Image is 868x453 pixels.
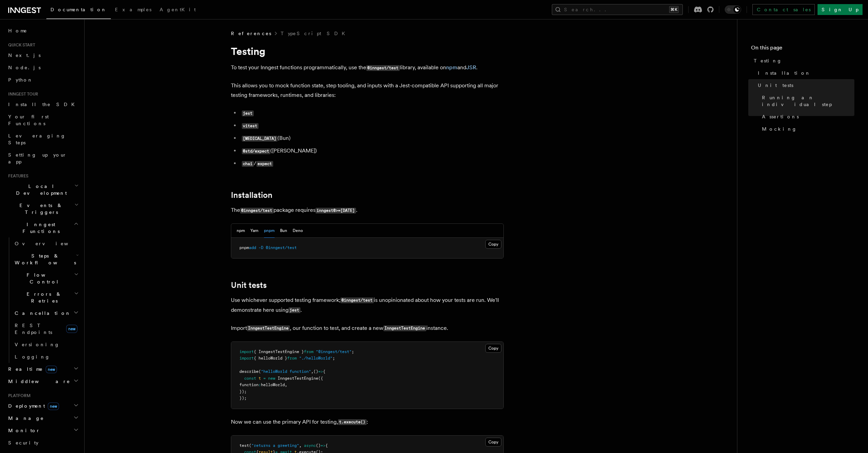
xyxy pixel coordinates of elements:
[12,307,80,319] button: Cancellation
[156,2,200,18] a: AgentKit
[758,82,793,89] span: Unit tests
[244,376,256,381] span: const
[759,111,854,123] a: Assertions
[5,49,80,61] a: Next.js
[318,376,323,381] span: ({
[755,67,854,79] a: Installation
[231,30,271,37] span: References
[239,369,259,374] span: describe
[237,224,245,238] button: npm
[12,252,76,266] span: Steps & Workflows
[669,6,679,13] kbd: ⌘K
[251,443,299,448] span: "returns a greeting"
[762,126,797,132] span: Mocking
[231,417,504,427] p: Now we can use the primary API for testing, :
[754,57,782,64] span: Testing
[46,366,57,373] span: new
[759,123,854,135] a: Mocking
[12,237,80,250] a: Overview
[5,183,74,196] span: Local Development
[281,30,349,37] a: TypeScript SDK
[12,269,80,288] button: Flow Control
[264,224,275,238] button: pnpm
[5,111,80,130] a: Your first Functions
[111,2,156,18] a: Examples
[313,369,318,374] span: ()
[818,4,863,15] a: Sign Up
[5,415,44,422] span: Manage
[5,130,80,149] a: Leveraging Steps
[256,161,273,167] code: expect
[239,245,249,250] span: pnpm
[239,443,249,448] span: test
[5,363,80,375] button: Realtimenew
[242,136,278,142] code: [MEDICAL_DATA]
[259,369,261,374] span: (
[5,202,74,216] span: Events & Triggers
[5,218,80,237] button: Inngest Functions
[231,190,273,200] a: Installation
[8,102,79,107] span: Install the SDK
[160,7,196,12] span: AgentKit
[250,224,259,238] button: Yarn
[755,79,854,91] a: Unit tests
[333,356,335,361] span: ;
[325,443,328,448] span: {
[115,7,151,12] span: Examples
[242,148,270,154] code: @std/expect
[12,250,80,269] button: Steps & Workflows
[5,180,80,199] button: Local Development
[239,382,259,387] span: function
[5,25,80,37] a: Home
[8,440,39,445] span: Security
[316,443,321,448] span: ()
[231,323,504,333] p: Import , our function to test, and create a new instance.
[446,64,457,71] a: npm
[8,53,41,58] span: Next.js
[48,403,59,410] span: new
[725,5,741,14] button: Toggle dark mode
[751,55,854,67] a: Testing
[5,91,38,97] span: Inngest tour
[752,4,815,15] a: Contact sales
[552,4,683,15] button: Search...⌘K
[289,307,300,313] code: jest
[5,412,80,424] button: Manage
[751,44,854,55] h4: On this page
[278,376,318,381] span: InngestTestEngine
[5,98,80,111] a: Install the SDK
[242,123,259,129] code: vitest
[5,221,74,235] span: Inngest Functions
[280,224,287,238] button: Bun
[383,325,426,331] code: InngestTestEngine
[242,161,254,167] code: chai
[485,240,501,249] button: Copy
[46,2,111,19] a: Documentation
[485,344,501,353] button: Copy
[8,114,49,126] span: Your first Functions
[239,356,254,361] span: import
[254,356,287,361] span: { helloWorld }
[762,94,854,108] span: Running an individual step
[5,42,35,48] span: Quick start
[261,382,285,387] span: helloWorld
[240,146,504,156] li: ([PERSON_NAME])
[266,245,297,250] span: @inngest/test
[231,205,504,215] p: The package requires .
[50,7,107,12] span: Documentation
[5,427,40,434] span: Monitor
[352,349,354,354] span: ;
[268,376,275,381] span: new
[759,91,854,111] a: Running an individual step
[285,382,287,387] span: ,
[12,351,80,363] a: Logging
[5,400,80,412] button: Deploymentnew
[259,382,261,387] span: :
[8,77,33,83] span: Python
[311,369,313,374] span: ,
[5,199,80,218] button: Events & Triggers
[5,61,80,74] a: Node.js
[5,375,80,388] button: Middleware
[259,376,261,381] span: t
[249,443,251,448] span: (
